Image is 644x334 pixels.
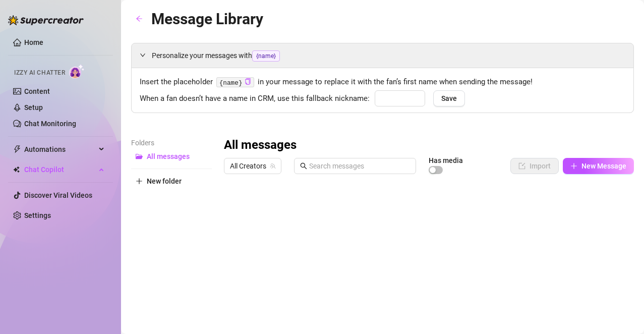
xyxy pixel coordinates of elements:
span: copy [245,78,251,85]
button: New Message [563,158,634,174]
span: Izzy AI Chatter [14,68,65,78]
button: Save [433,90,465,106]
a: Discover Viral Videos [24,191,92,199]
h3: All messages [224,137,297,153]
a: Content [24,87,50,95]
span: expanded [140,52,146,58]
button: Click to Copy [245,78,251,86]
button: New folder [131,173,212,189]
span: Insert the placeholder in your message to replace it with the fan’s first name when sending the m... [140,76,625,88]
div: Personalize your messages with{name} [132,43,633,68]
code: {name} [216,77,254,88]
a: Home [24,38,43,46]
button: All messages [131,148,212,164]
span: When a fan doesn’t have a name in CRM, use this fallback nickname: [140,93,370,105]
span: search [300,162,307,170]
span: Automations [24,141,96,157]
a: Settings [24,211,51,219]
span: arrow-left [136,15,143,22]
span: folder-open [136,153,143,160]
span: All messages [147,152,190,160]
img: AI Chatter [69,64,85,79]
a: Chat Monitoring [24,120,76,128]
article: Folders [131,137,212,148]
img: logo-BBDzfeDw.svg [8,15,84,25]
span: thunderbolt [13,145,21,153]
span: Personalize your messages with [152,50,625,62]
span: plus [570,162,577,170]
img: Chat Copilot [13,166,20,173]
span: plus [136,178,143,185]
input: Search messages [309,160,410,172]
span: team [270,163,276,169]
span: New folder [147,177,182,185]
span: Chat Copilot [24,161,96,178]
span: New Message [581,162,626,170]
article: Message Library [151,7,263,31]
article: Has media [429,157,463,163]
span: All Creators [230,158,275,174]
span: Save [441,94,457,102]
a: Setup [24,103,43,112]
button: Import [510,158,559,174]
span: {name} [252,50,280,62]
